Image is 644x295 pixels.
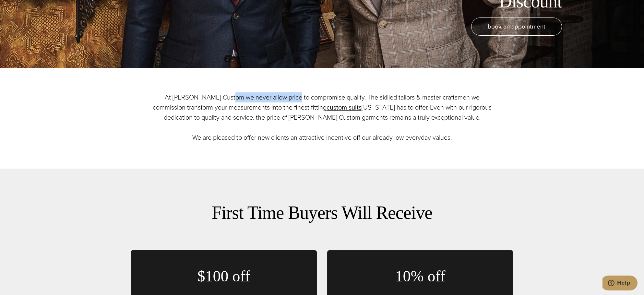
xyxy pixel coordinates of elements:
h3: $100 off [131,267,317,286]
iframe: Opens a widget where you can chat to one of our agents [602,276,638,292]
p: At [PERSON_NAME] Custom we never allow price to compromise quality. The skilled tailors & master ... [150,92,494,143]
a: book an appointment [471,18,562,36]
span: book an appointment [488,22,545,31]
h3: 10% off [328,267,513,286]
a: custom suits [327,102,362,112]
h2: First Time Buyers Will Receive [131,201,513,224]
